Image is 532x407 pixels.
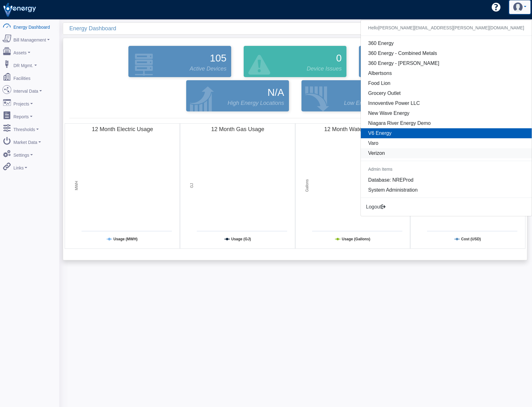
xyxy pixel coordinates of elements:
tspan: Usage (Gallons) [342,237,370,241]
tspan: GJ [190,183,194,188]
tspan: 12 Month Gas Usage [211,126,264,132]
tspan: 12 Month Water Usage [324,126,381,132]
a: 105 Active Devices [127,46,233,77]
div: Energy Dashboard [69,23,527,34]
div: Devices that are actively reporting data. [122,44,237,79]
div: Devices that are active and configured but are in an error state. [237,44,353,79]
a: New Wave Energy [361,108,532,118]
tspan: 12 Month Electric Usage [92,126,153,132]
button: Logout [361,200,392,213]
tspan: Gallons [305,179,309,192]
div: Database: NREProd [361,175,532,185]
span: 105 [210,51,226,66]
span: High Energy Locations [227,99,284,107]
a: V6 Energy [361,128,532,138]
a: Food Lion [361,78,532,88]
span: Device Issues [307,65,342,73]
div: Admin Items [361,164,532,175]
a: Grocery Outlet [361,88,532,98]
tspan: MWH [74,181,79,190]
h6: Hello [PERSON_NAME][EMAIL_ADDRESS][PERSON_NAME][DOMAIN_NAME] [361,23,532,33]
a: Varo [361,138,532,148]
span: N/A [267,85,284,100]
a: 360 Energy - Combined Metals [361,48,532,58]
tspan: Usage (GJ) [231,237,251,241]
a: Albertsons [361,68,532,78]
a: Niagara River Energy Demo [361,118,532,128]
a: 360 Energy [361,38,532,48]
span: Active Devices [190,65,226,73]
span: 0 [336,51,342,66]
a: System Administration [361,185,532,195]
span: Low Energy Locations [344,99,399,107]
tspan: Usage (MWH) [113,237,137,241]
img: user-3.svg [513,2,523,12]
a: Innoventive Power LLC [361,98,532,108]
tspan: Cost (USD) [461,237,481,241]
a: Verizon [361,148,532,158]
a: 360 Energy - [PERSON_NAME] [361,58,532,68]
